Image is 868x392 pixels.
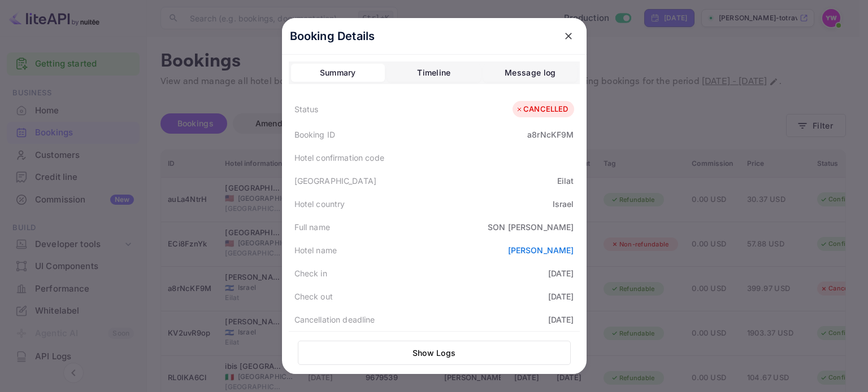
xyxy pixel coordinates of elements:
[291,64,385,82] button: Summary
[488,221,574,233] div: SON [PERSON_NAME]
[387,64,481,82] button: Timeline
[508,245,574,255] a: [PERSON_NAME]
[294,103,319,115] div: Status
[294,267,327,279] div: Check in
[294,290,333,302] div: Check out
[515,104,568,115] div: CANCELLED
[548,267,574,279] div: [DATE]
[557,175,574,187] div: Eilat
[294,221,330,233] div: Full name
[290,28,375,45] p: Booking Details
[294,244,337,256] div: Hotel name
[527,129,574,140] div: a8rNcKF9M
[417,66,450,80] div: Timeline
[553,198,574,210] div: Israel
[548,314,574,325] div: [DATE]
[298,341,571,365] button: Show Logs
[320,66,356,80] div: Summary
[294,314,375,325] div: Cancellation deadline
[483,64,577,82] button: Message log
[548,290,574,302] div: [DATE]
[558,26,579,46] button: close
[294,175,377,187] div: [GEOGRAPHIC_DATA]
[505,66,555,80] div: Message log
[294,152,384,164] div: Hotel confirmation code
[294,198,345,210] div: Hotel country
[294,129,336,140] div: Booking ID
